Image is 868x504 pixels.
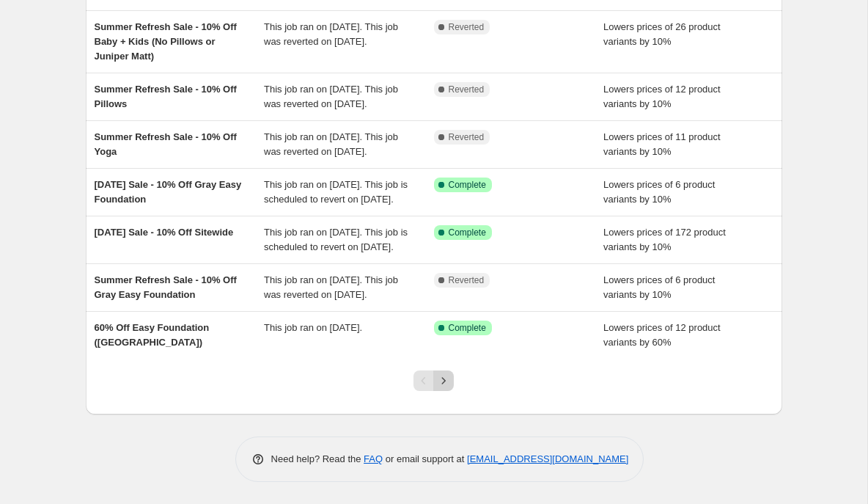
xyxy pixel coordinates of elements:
[264,179,408,205] span: This job ran on [DATE]. This job is scheduled to revert on [DATE].
[449,21,485,33] span: Reverted
[264,131,398,157] span: This job ran on [DATE]. This job was reverted on [DATE].
[95,322,210,348] span: 60% Off Easy Foundation ([GEOGRAPHIC_DATA])
[603,21,721,47] span: Lowers prices of 26 product variants by 10%
[603,227,726,252] span: Lowers prices of 172 product variants by 10%
[95,227,234,238] span: [DATE] Sale - 10% Off Sitewide
[467,453,628,464] a: [EMAIL_ADDRESS][DOMAIN_NAME]
[264,274,398,300] span: This job ran on [DATE]. This job was reverted on [DATE].
[603,179,715,205] span: Lowers prices of 6 product variants by 10%
[364,453,383,464] a: FAQ
[603,274,715,300] span: Lowers prices of 6 product variants by 10%
[449,227,486,238] span: Complete
[413,370,454,391] nav: Pagination
[383,453,467,464] span: or email support at
[449,84,485,95] span: Reverted
[264,227,408,252] span: This job ran on [DATE]. This job is scheduled to revert on [DATE].
[603,131,721,157] span: Lowers prices of 11 product variants by 10%
[449,274,485,286] span: Reverted
[603,84,721,109] span: Lowers prices of 12 product variants by 10%
[95,179,242,205] span: [DATE] Sale - 10% Off Gray Easy Foundation
[95,21,237,62] span: Summer Refresh Sale - 10% Off Baby + Kids (No Pillows or Juniper Matt)
[95,84,237,109] span: Summer Refresh Sale - 10% Off Pillows
[264,21,398,47] span: This job ran on [DATE]. This job was reverted on [DATE].
[449,131,485,143] span: Reverted
[264,84,398,109] span: This job ran on [DATE]. This job was reverted on [DATE].
[449,322,486,334] span: Complete
[433,370,454,391] button: Next
[271,453,364,464] span: Need help? Read the
[603,322,721,348] span: Lowers prices of 12 product variants by 60%
[95,274,237,300] span: Summer Refresh Sale - 10% Off Gray Easy Foundation
[449,179,486,191] span: Complete
[264,322,362,333] span: This job ran on [DATE].
[95,131,237,157] span: Summer Refresh Sale - 10% Off Yoga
